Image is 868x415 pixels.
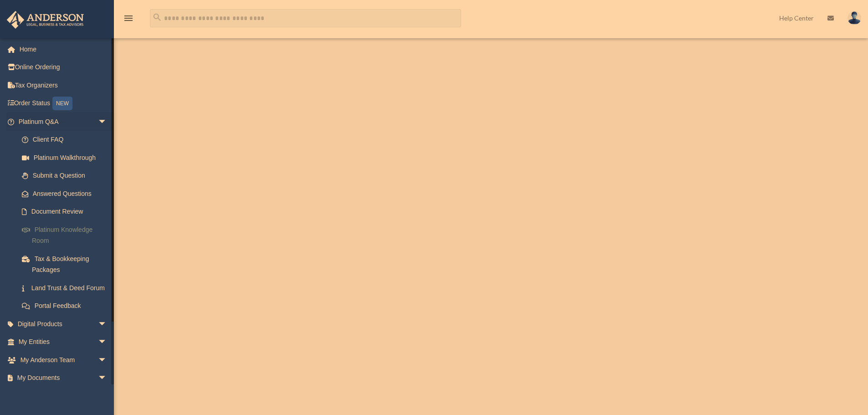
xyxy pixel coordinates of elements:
[6,94,121,113] a: Order StatusNEW
[123,16,134,24] a: menu
[98,351,116,369] span: arrow_drop_down
[6,351,121,369] a: My Anderson Teamarrow_drop_down
[98,315,116,333] span: arrow_drop_down
[4,11,87,29] img: Anderson Advisors Platinum Portal
[152,12,162,22] i: search
[6,40,121,58] a: Home
[6,113,121,131] a: Platinum Q&Aarrow_drop_down
[13,203,121,221] a: Document Review
[6,333,121,351] a: My Entitiesarrow_drop_down
[13,149,116,167] a: Platinum Walkthrough
[13,167,121,185] a: Submit a Question
[13,220,121,250] a: Platinum Knowledge Room
[6,58,121,77] a: Online Ordering
[13,297,121,315] a: Portal Feedback
[98,333,116,352] span: arrow_drop_down
[123,13,134,24] i: menu
[847,11,861,25] img: User Pic
[52,97,72,110] div: NEW
[98,113,116,131] span: arrow_drop_down
[13,250,121,279] a: Tax & Bookkeeping Packages
[6,315,121,333] a: Digital Productsarrow_drop_down
[6,369,121,387] a: My Documentsarrow_drop_down
[98,369,116,388] span: arrow_drop_down
[244,61,736,335] iframe: <span data-mce-type="bookmark" style="display: inline-block; width: 0px; overflow: hidden; line-h...
[13,279,121,297] a: Land Trust & Deed Forum
[13,131,121,149] a: Client FAQ
[6,76,121,94] a: Tax Organizers
[13,184,121,203] a: Answered Questions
